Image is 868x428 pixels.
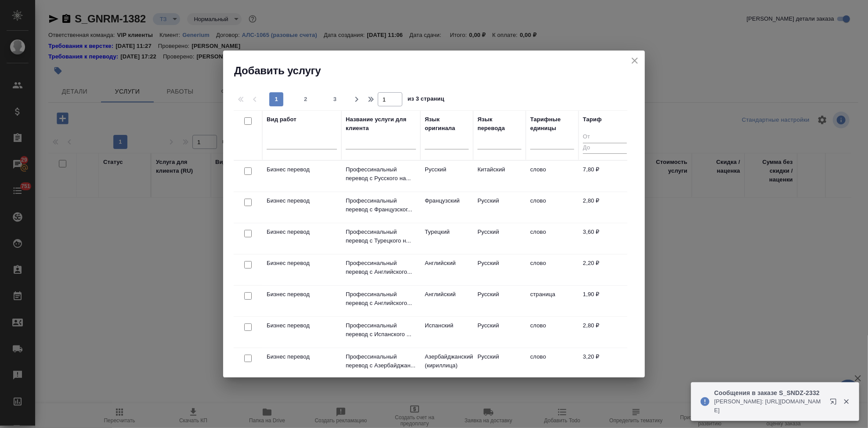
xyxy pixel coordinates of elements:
[477,115,521,133] div: Язык перевода
[328,95,342,104] span: 3
[408,94,445,106] span: из 3 страниц
[473,348,526,379] td: Русский
[526,254,579,285] td: слово
[267,352,337,361] p: Бизнес перевод
[346,321,416,339] p: Профессинальный перевод с Испанского ...
[526,286,579,316] td: страница
[714,388,824,397] p: Сообщения в заказе S_SNDZ-2332
[346,259,416,276] p: Профессинальный перевод с Английского...
[346,290,416,308] p: Профессинальный перевод с Английского...
[579,254,631,285] td: 2,20 ₽
[583,132,627,143] input: От
[473,192,526,223] td: Русский
[234,64,645,78] h2: Добавить услугу
[825,393,846,414] button: Открыть в новой вкладке
[420,348,473,379] td: Азербайджанский (кириллица)
[473,317,526,348] td: Русский
[526,161,579,192] td: слово
[473,223,526,254] td: Русский
[714,397,824,415] p: [PERSON_NAME]: [URL][DOMAIN_NAME]
[583,143,627,154] input: До
[420,317,473,348] td: Испанский
[267,290,337,299] p: Бизнес перевод
[267,115,297,124] div: Вид работ
[267,165,337,174] p: Бизнес перевод
[579,192,631,223] td: 2,80 ₽
[583,115,602,124] div: Тариф
[299,95,313,104] span: 2
[346,165,416,183] p: Профессинальный перевод с Русского на...
[526,192,579,223] td: слово
[267,321,337,330] p: Бизнес перевод
[579,286,631,316] td: 1,90 ₽
[526,223,579,254] td: слово
[473,254,526,285] td: Русский
[473,286,526,316] td: Русский
[473,161,526,192] td: Китайский
[526,348,579,379] td: слово
[579,317,631,348] td: 2,80 ₽
[346,196,416,214] p: Профессинальный перевод с Французског...
[267,196,337,205] p: Бизнес перевод
[420,223,473,254] td: Турецкий
[579,223,631,254] td: 3,60 ₽
[530,115,574,133] div: Тарифные единицы
[328,92,342,106] button: 3
[299,92,313,106] button: 2
[267,228,337,236] p: Бизнес перевод
[420,161,473,192] td: Русский
[628,54,641,67] button: close
[837,398,855,406] button: Закрыть
[346,352,416,370] p: Профессинальный перевод с Азербайджан...
[420,286,473,316] td: Английский
[420,254,473,285] td: Английский
[579,348,631,379] td: 3,20 ₽
[346,115,416,133] div: Название услуги для клиента
[267,259,337,268] p: Бизнес перевод
[526,317,579,348] td: слово
[425,115,469,133] div: Язык оригинала
[346,228,416,245] p: Профессинальный перевод с Турецкого н...
[420,192,473,223] td: Французский
[579,161,631,192] td: 7,80 ₽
